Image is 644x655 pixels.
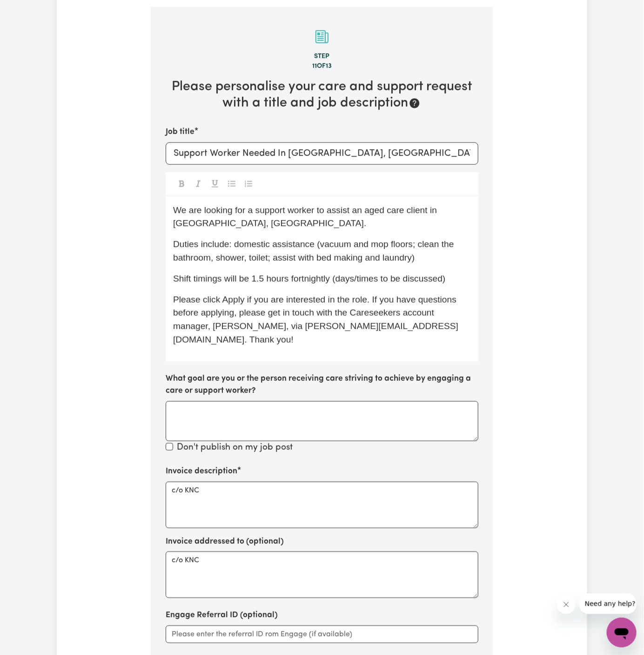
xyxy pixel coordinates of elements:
button: Toggle undefined [242,178,255,190]
iframe: Close message [557,595,576,614]
span: Duties include: domestic assistance (vacuum and mop floors; clean the bathroom, shower, toilet; a... [173,239,456,263]
input: Please enter the referral ID rom Engage (if available) [166,626,478,643]
label: What goal are you or the person receiving care striving to achieve by engaging a care or support ... [166,373,478,398]
span: We are looking for a support worker to assist an aged care client in [GEOGRAPHIC_DATA], [GEOGRAPH... [173,205,439,229]
label: Job title [166,126,195,138]
div: 11 of 13 [166,61,478,72]
textarea: c/o KNC [166,482,478,528]
h2: Please personalise your care and support request with a title and job description [166,79,478,111]
div: Step [166,52,478,62]
label: Invoice addressed to (optional) [166,536,284,548]
label: Invoice description [166,466,237,478]
label: Don't publish on my job post [177,441,293,455]
button: Toggle undefined [208,178,221,190]
span: Please click Apply if you are interested in the role. If you have questions before applying, plea... [173,295,459,344]
textarea: c/o KNC [166,552,478,598]
button: Toggle undefined [192,178,205,190]
span: Shift timings will be 1.5 hours fortnightly (days/times to be discussed) [173,274,445,284]
iframe: Message from company [579,594,637,614]
button: Toggle undefined [225,178,238,190]
input: e.g. Care worker needed in North Sydney for aged care [166,142,478,165]
label: Engage Referral ID (optional) [166,609,278,621]
iframe: Button to launch messaging window [607,618,637,648]
button: Toggle undefined [175,178,188,190]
